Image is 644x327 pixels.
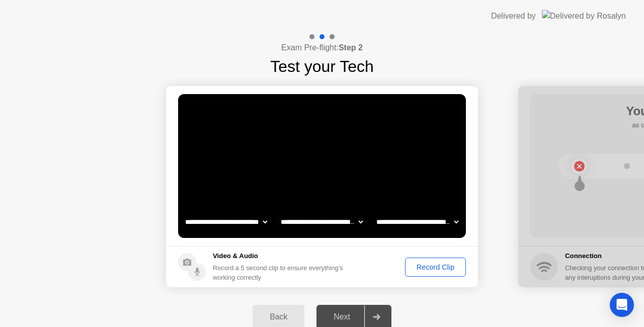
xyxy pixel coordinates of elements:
h4: Exam Pre-flight: [281,42,363,54]
select: Available microphones [374,212,460,232]
div: Record Clip [409,263,462,271]
h1: Test your Tech [270,54,374,78]
div: Delivered by [491,10,536,22]
div: Open Intercom Messenger [610,293,634,317]
div: Next [319,312,364,321]
button: Record Clip [405,258,466,277]
div: Record a 5 second clip to ensure everything’s working correctly [213,263,347,282]
b: Step 2 [339,43,363,52]
select: Available cameras [183,212,269,232]
select: Available speakers [279,212,365,232]
img: Delivered by Rosalyn [542,10,626,22]
div: Back [256,312,301,321]
h5: Video & Audio [213,251,347,261]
